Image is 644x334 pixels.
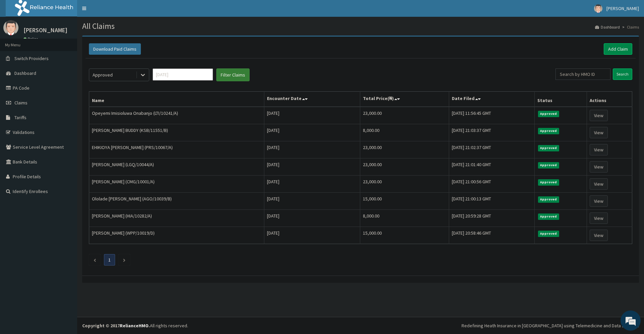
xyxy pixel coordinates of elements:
td: 23,000.00 [360,176,449,193]
td: [DATE] [264,107,360,124]
span: Dashboard [14,70,36,76]
td: [DATE] 20:59:28 GMT [449,210,534,227]
input: Search by HMO ID [555,68,610,80]
a: Next page [123,257,126,263]
a: Dashboard [595,24,620,30]
th: Status [535,92,587,107]
td: [PERSON_NAME] (CMG/10001/A) [89,176,264,193]
th: Encounter Date [264,92,360,107]
td: 23,000.00 [360,141,449,158]
td: 8,000.00 [360,124,449,141]
footer: All rights reserved. [77,317,644,334]
h1: All Claims [82,22,639,31]
a: View [590,144,608,155]
a: Online [23,37,40,41]
input: Select Month and Year [153,68,213,81]
a: View [590,127,608,138]
td: [PERSON_NAME] BUDDY (KSB/11551/B) [89,124,264,141]
strong: Copyright © 2017 . [82,323,150,329]
td: Ololade [PERSON_NAME] (AGO/10039/B) [89,193,264,210]
td: Opeyemi Imisioluwa Onabanjo (LTI/10241/A) [89,107,264,124]
img: User Image [3,20,18,35]
span: Approved [538,162,559,168]
span: Tariffs [14,114,26,121]
span: Claims [14,100,28,106]
td: 23,000.00 [360,107,449,124]
img: User Image [594,4,602,13]
span: Approved [538,145,559,151]
a: View [590,161,608,173]
button: Download Paid Claims [89,43,141,55]
span: Switch Providers [14,55,49,61]
td: [DATE] [264,176,360,193]
td: [DATE] [264,193,360,210]
button: Filter Claims [216,68,250,81]
td: [DATE] 21:01:40 GMT [449,158,534,176]
span: Approved [538,231,559,237]
a: View [590,212,608,224]
a: RelianceHMO [120,323,149,329]
td: [DATE] 11:56:45 GMT [449,107,534,124]
td: [DATE] [264,227,360,244]
a: View [590,230,608,241]
td: [DATE] 21:00:13 GMT [449,193,534,210]
li: Claims [621,24,639,30]
span: Approved [538,213,559,220]
td: [DATE] [264,141,360,158]
a: Previous page [93,257,96,263]
td: EHIKIOYA [PERSON_NAME] (PRS/10067/A) [89,141,264,158]
th: Date Filed [449,92,534,107]
a: View [590,195,608,207]
td: [PERSON_NAME] (HIA/10282/A) [89,210,264,227]
p: [PERSON_NAME] [23,27,67,33]
td: [DATE] [264,124,360,141]
th: Total Price(₦) [360,92,449,107]
td: [DATE] [264,210,360,227]
td: 23,000.00 [360,158,449,176]
td: [DATE] 21:00:56 GMT [449,176,534,193]
div: Approved [93,71,113,78]
a: View [590,110,608,121]
span: [PERSON_NAME] [606,5,639,11]
th: Name [89,92,264,107]
a: Add Claim [604,43,632,55]
span: Approved [538,128,559,134]
input: Search [613,68,632,80]
span: Approved [538,111,559,117]
td: [DATE] [264,158,360,176]
div: Redefining Heath Insurance in [GEOGRAPHIC_DATA] using Telemedicine and Data Science! [462,322,639,329]
a: View [590,178,608,190]
a: Page 1 is your current page [108,257,111,263]
td: [DATE] 21:03:37 GMT [449,124,534,141]
td: [DATE] 21:02:37 GMT [449,141,534,158]
span: Approved [538,196,559,202]
span: Approved [538,179,559,185]
th: Actions [587,92,632,107]
td: 15,000.00 [360,193,449,210]
td: [PERSON_NAME] (LGQ/10044/A) [89,158,264,176]
td: [DATE] 20:58:46 GMT [449,227,534,244]
td: 15,000.00 [360,227,449,244]
td: 8,000.00 [360,210,449,227]
td: [PERSON_NAME] (WPP/10019/D) [89,227,264,244]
